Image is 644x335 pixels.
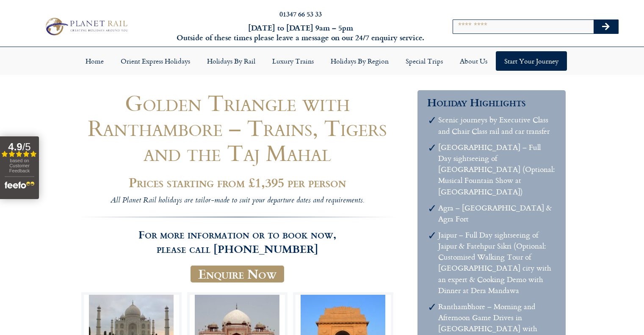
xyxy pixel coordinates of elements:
i: All Planet Rail holidays are tailor-made to suit your departure dates and requirements. [111,195,364,207]
button: Search [594,20,618,33]
a: Home [77,51,112,71]
a: Holidays by Region [322,51,397,71]
a: Special Trips [397,51,451,71]
a: Start your Journey [496,51,567,71]
h3: Holiday Highlights [427,95,556,109]
a: Luxury Trains [264,51,322,71]
img: Planet Rail Train Holidays Logo [42,16,130,37]
li: Jaipur – Full Day sightseeing of Jaipur & Fatehpur Sikri (Optional: Customised Walking Tour of [G... [438,230,556,296]
h1: Golden Triangle with Ranthambore – Trains, Tigers and the Taj Mahal [79,90,396,165]
a: Orient Express Holidays [112,51,199,71]
a: 01347 66 53 33 [279,9,322,19]
li: Scenic journeys by Executive Class and Chair Class rail and car transfer [438,114,556,137]
a: About Us [451,51,496,71]
li: Agra – [GEOGRAPHIC_DATA] & Agra Fort [438,202,556,225]
a: Enquire Now [191,266,284,282]
li: [GEOGRAPHIC_DATA] – Full Day sightseeing of [GEOGRAPHIC_DATA] (Optional: Musical Fountain Show at... [438,142,556,197]
a: Holidays by Rail [199,51,264,71]
h2: Prices starting from £1,395 per person [79,175,396,190]
h3: For more information or to book now, please call [PHONE_NUMBER] [79,216,396,255]
nav: Menu [4,51,640,71]
h6: [DATE] to [DATE] 9am – 5pm Outside of these times please leave a message on our 24/7 enquiry serv... [174,23,427,43]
